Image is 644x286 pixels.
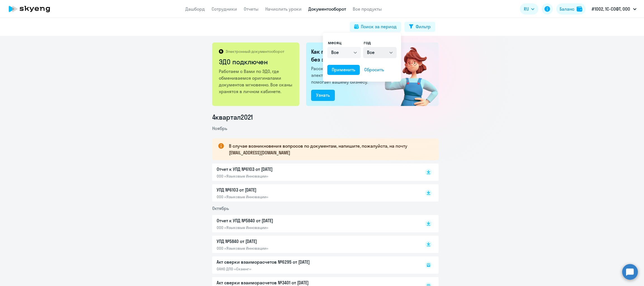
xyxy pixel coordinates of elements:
span: год [364,40,371,45]
span: месяц [328,40,342,45]
button: Применить [327,65,360,75]
div: Сбросить [364,66,384,73]
button: Сбросить [360,65,389,75]
div: Применить [332,66,355,73]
